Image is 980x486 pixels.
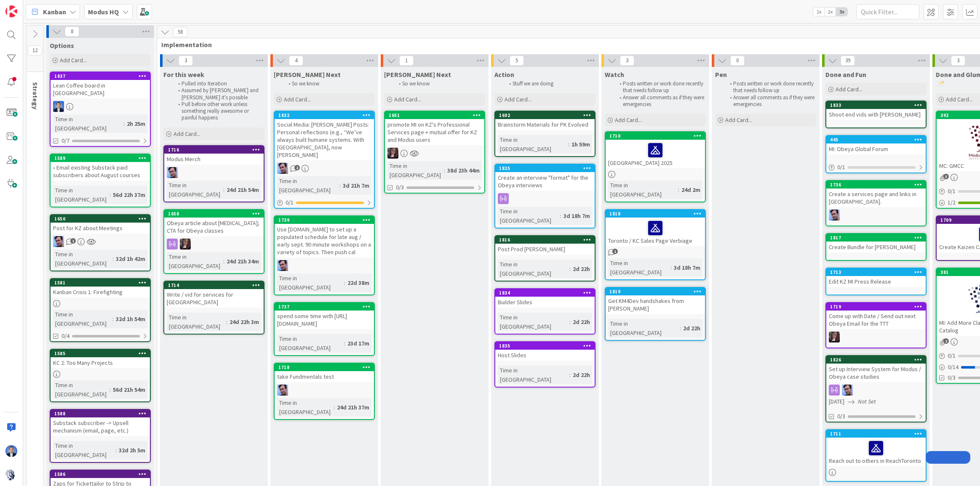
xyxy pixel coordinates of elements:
[164,154,264,165] div: Modus Merch
[606,132,705,140] div: 1710
[948,351,956,360] span: 0 / 1
[571,317,592,327] div: 2d 22h
[830,357,926,363] div: 1826
[495,112,595,119] div: 1602
[836,8,847,16] span: 3x
[826,268,926,276] div: 1713
[180,239,191,250] img: TD
[680,324,681,333] span: :
[164,239,264,250] div: TD
[826,311,926,329] div: Come up with Date / Send out next Obeya Email for the TTT
[495,236,595,244] div: 1816
[117,446,147,455] div: 32d 2h 5m
[385,112,484,119] div: 1651
[826,268,926,287] div: 1713Edit KZ MI Press Release
[274,302,375,356] a: 1737spend some time with [URL][DOMAIN_NAME]Time in [GEOGRAPHIC_DATA]:23d 17m
[389,112,484,118] div: 1651
[495,289,595,308] div: 1834Builder Slides
[179,56,193,66] span: 3
[163,281,264,335] a: 1714Write / vid for services for [GEOGRAPHIC_DATA]Time in [GEOGRAPHIC_DATA]:24d 22h 3m
[948,363,959,372] span: 0 / 14
[54,155,150,161] div: 1589
[5,5,17,17] img: Visit kanbanzone.com
[284,96,311,103] span: Add Card...
[948,198,956,207] span: 1 / 2
[51,350,150,357] div: 1585
[51,223,150,234] div: Post for KZ about Meetings
[223,257,224,266] span: :
[499,237,595,243] div: 1816
[114,314,147,324] div: 32d 1h 54m
[70,238,76,244] span: 1
[495,119,595,130] div: Brainstorm Materials for PK Evolved
[605,209,706,280] a: 1818Toronto / KC Sales Page VerbiageTime in [GEOGRAPHIC_DATA]:3d 18h 7m
[494,70,514,79] span: Action
[444,166,445,175] span: :
[114,254,147,263] div: 32d 1h 42m
[61,136,69,145] span: 0/7
[278,217,374,223] div: 1739
[948,187,956,196] span: 0 / 1
[842,385,853,396] img: JB
[608,319,680,337] div: Time in [GEOGRAPHIC_DATA]
[494,235,595,282] a: 1816Post Prod [PERSON_NAME]Time in [GEOGRAPHIC_DATA]:2d 22h
[125,119,147,128] div: 2h 25m
[168,282,264,288] div: 1714
[826,385,926,396] div: JB
[499,343,595,349] div: 1835
[826,356,926,382] div: 1826Set up Interview System for Modus / Obeya case studies
[825,302,927,348] a: 1719Come up with Date / Send out next Obeya Email for the TTTTD
[168,211,264,217] div: 1658
[826,356,926,364] div: 1826
[274,363,375,420] a: 1718take Fundmentals testJBTime in [GEOGRAPHIC_DATA]:24d 21h 37m
[277,274,344,292] div: Time in [GEOGRAPHIC_DATA]
[943,338,949,344] span: 2
[164,218,264,236] div: Obeya article about [MEDICAL_DATA]; CTA for Obeya classes
[606,288,705,295] div: 1819
[275,364,374,371] div: 1718
[605,70,624,79] span: Watch
[830,235,926,241] div: 1817
[112,254,114,263] span: :
[826,276,926,287] div: Edit KZ MI Press Release
[277,260,288,271] img: JB
[51,215,150,234] div: 1650Post for KZ about Meetings
[606,140,705,168] div: [GEOGRAPHIC_DATA] 2025
[344,339,345,348] span: :
[620,56,634,66] span: 3
[294,165,300,170] span: 2
[568,140,569,149] span: :
[495,165,595,191] div: 1825Create an interview "format" for the Obeya interviews
[164,282,264,289] div: 1714
[275,216,374,224] div: 1739
[164,210,264,236] div: 1658Obeya article about [MEDICAL_DATA]; CTA for Obeya classes
[385,148,484,159] div: TD
[278,112,374,118] div: 1832
[494,341,595,388] a: 1835Host SlidesTime in [GEOGRAPHIC_DATA]:2d 22h
[606,210,705,218] div: 1818
[286,198,294,207] span: 0 / 1
[606,295,705,314] div: Get KM4Dev handshakes from [PERSON_NAME]
[51,101,150,112] div: DP
[495,342,595,350] div: 1835
[715,70,727,79] span: Pen
[275,371,374,382] div: take Fundmentals test
[495,112,595,130] div: 1602Brainstorm Materials for PK Evolved
[275,364,374,382] div: 1718take Fundmentals test
[174,130,200,138] span: Add Card...
[385,112,484,145] div: 1651promote MI on KZ's Professional Services page + mutual offer for KZ and Modus users
[275,260,374,271] div: JB
[826,143,926,154] div: MI: Obeya Global Forum
[609,211,705,217] div: 1818
[5,469,17,481] img: avatar
[858,398,876,405] i: Not Set
[825,268,927,295] a: 1713Edit KZ MI Press Release
[510,56,524,66] span: 5
[275,303,374,329] div: 1737spend some time with [URL][DOMAIN_NAME]
[498,260,569,278] div: Time in [GEOGRAPHIC_DATA]
[826,234,926,242] div: 1817
[495,165,595,172] div: 1825
[837,412,845,421] span: 0/3
[53,114,123,133] div: Time in [GEOGRAPHIC_DATA]
[53,186,109,204] div: Time in [GEOGRAPHIC_DATA]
